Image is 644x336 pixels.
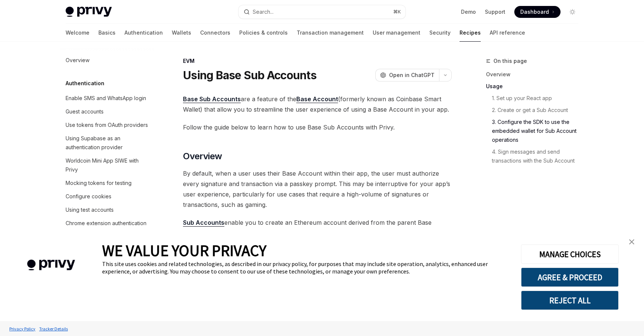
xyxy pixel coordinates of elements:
img: close banner [629,239,634,244]
div: EVM [183,57,452,65]
button: Open in ChatGPT [375,69,439,81]
span: are a feature of the (formerly known as Coinbase Smart Wallet) that allow you to streamline the u... [183,94,452,115]
button: REJECT ALL [521,291,619,310]
div: Configure cookies [66,192,111,201]
a: Dashboard [514,6,561,18]
a: Guest accounts [60,105,155,118]
a: Connectors [200,24,230,42]
a: Enable SMS and WhatsApp login [60,92,155,105]
span: On this page [493,57,527,65]
a: Using test accounts [60,203,155,217]
img: company logo [11,249,91,281]
div: Guest accounts [66,107,104,116]
div: Worldcoin Mini App SIWE with Privy [66,156,151,174]
button: Search...⌘K [239,5,405,19]
a: Support [485,8,505,16]
a: Sub Accounts [183,219,224,227]
a: Policies & controls [239,24,288,42]
a: Configure cookies [60,190,155,203]
em: specific to your app [226,229,282,237]
a: Security [429,24,451,42]
button: MANAGE CHOICES [521,244,619,264]
span: WE VALUE YOUR PRIVACY [102,241,266,260]
span: By default, when a user uses their Base Account within their app, the user must authorize every s... [183,168,452,210]
a: Basics [98,24,116,42]
a: Tracker Details [37,322,70,335]
a: close banner [624,234,639,249]
a: 1. Set up your React app [492,92,584,104]
a: Base Account [296,95,338,103]
span: enable you to create an Ethereum account derived from the parent Base Account that is , with its ... [183,217,452,269]
a: Welcome [66,24,89,42]
span: Dashboard [520,8,549,16]
span: Follow the guide below to learn how to use Base Sub Accounts with Privy. [183,122,452,132]
button: AGREE & PROCEED [521,268,619,287]
a: Base Sub Accounts [183,95,241,103]
a: Use tokens from OAuth providers [60,118,155,132]
a: Authentication [124,24,163,42]
a: API reference [490,24,525,42]
h5: Authentication [66,79,104,88]
a: Wallets [172,24,191,42]
a: Mocking tokens for testing [60,176,155,190]
a: 3. Configure the SDK to use the embedded wallet for Sub Account operations [492,116,584,146]
a: Demo [461,8,476,16]
div: Using test accounts [66,205,114,214]
a: Transaction management [297,24,364,42]
a: Privacy Policy [7,322,37,335]
a: Chrome extension authentication [60,217,155,230]
span: ⌘ K [393,9,401,15]
a: Using Supabase as an authentication provider [60,132,155,154]
img: light logo [66,7,112,17]
a: 4. Sign messages and send transactions with the Sub Account [492,146,584,167]
div: Enable SMS and WhatsApp login [66,94,146,103]
a: 2. Create or get a Sub Account [492,104,584,116]
a: Overview [486,68,584,80]
span: Overview [183,150,222,162]
div: Using Supabase as an authentication provider [66,134,151,152]
div: Use tokens from OAuth providers [66,121,148,129]
a: User management [373,24,420,42]
span: Open in ChatGPT [389,71,435,79]
div: Mocking tokens for testing [66,179,132,188]
a: Recipes [460,24,481,42]
a: Usage [486,80,584,92]
div: This site uses cookies and related technologies, as described in our privacy policy, for purposes... [102,260,510,275]
div: Chrome extension authentication [66,219,146,228]
div: Overview [66,56,89,65]
a: Worldcoin Mini App SIWE with Privy [60,154,155,176]
h1: Using Base Sub Accounts [183,68,316,82]
button: Toggle dark mode [566,6,578,18]
a: Overview [60,54,155,67]
div: Search... [253,7,274,16]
